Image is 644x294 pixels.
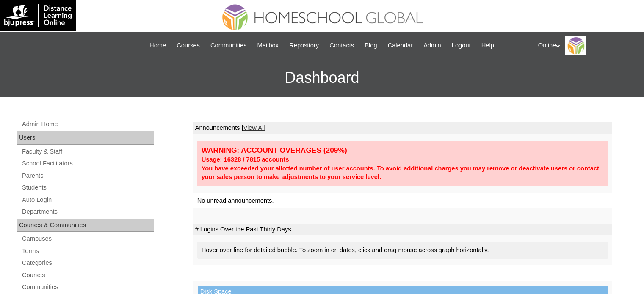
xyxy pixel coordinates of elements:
a: Categories [21,258,154,268]
span: Contacts [329,41,354,50]
a: Students [21,182,154,193]
div: Courses & Communities [17,219,154,232]
a: Campuses [21,234,154,244]
a: Blog [360,41,381,50]
div: Users [17,131,154,145]
strong: Usage: 16328 / 7815 accounts [202,156,289,163]
td: No unread announcements. [193,193,612,209]
a: Courses [172,41,204,50]
div: WARNING: ACCOUNT OVERAGES (209%) [202,146,604,155]
div: Hover over line for detailed bubble. To zoom in on dates, click and drag mouse across graph horiz... [197,242,608,259]
a: Faculty & Staff [21,146,154,157]
a: Home [145,41,170,50]
a: Help [477,41,498,50]
div: You have exceeded your allotted number of user accounts. To avoid additional charges you may remo... [202,164,604,181]
a: Contacts [325,41,358,50]
a: Courses [21,270,154,280]
a: Auto Login [21,195,154,205]
a: View All [243,124,265,131]
a: Communities [206,41,251,50]
span: Help [481,41,494,50]
h3: Dashboard [4,59,640,97]
span: Calendar [388,41,413,50]
a: Calendar [384,41,417,50]
td: Announcements | [193,122,612,134]
a: Logout [448,41,475,50]
span: Logout [452,41,471,50]
a: Communities [21,282,154,292]
img: Online Academy [565,36,586,55]
td: # Logins Over the Past Thirty Days [193,224,612,236]
span: Courses [177,41,200,50]
span: Home [149,41,166,50]
img: logo-white.png [4,4,72,27]
a: Admin [419,41,445,50]
a: Repository [285,41,323,50]
a: Terms [21,246,154,256]
span: Repository [289,41,319,50]
div: Online [538,36,636,55]
a: Parents [21,170,154,181]
a: Admin Home [21,119,154,129]
span: Communities [210,41,247,50]
span: Admin [423,41,441,50]
a: Departments [21,206,154,217]
a: Mailbox [253,41,283,50]
span: Blog [365,41,377,50]
span: Mailbox [257,41,279,50]
a: School Facilitators [21,158,154,169]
